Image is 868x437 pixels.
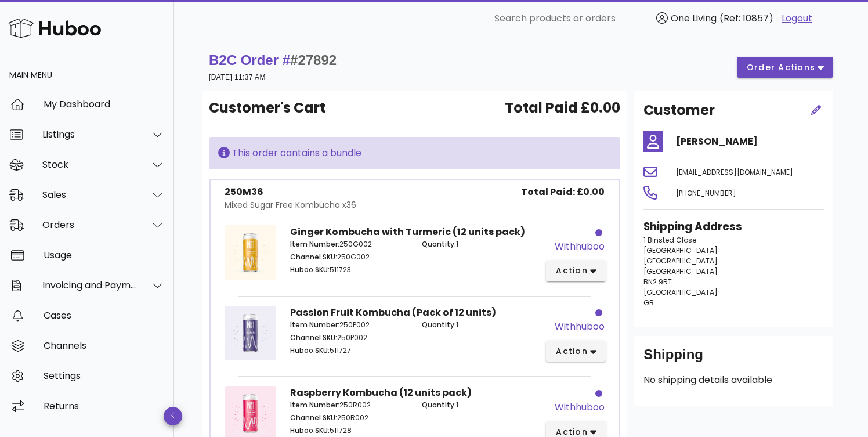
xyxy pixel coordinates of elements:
div: Settings [44,370,165,381]
span: action [555,345,588,357]
span: Huboo SKU: [290,345,330,355]
span: order actions [746,62,816,74]
div: 250M36 [225,185,356,199]
div: Invoicing and Payments [42,280,137,291]
img: Product Image [225,306,276,361]
div: Mixed Sugar Free Kombucha x36 [225,199,356,211]
span: [PHONE_NUMBER] [676,188,736,198]
span: One Living [671,12,717,25]
strong: Raspberry Kombucha (12 units pack) [290,386,472,399]
span: [GEOGRAPHIC_DATA] [643,245,718,255]
strong: B2C Order # [209,52,337,68]
div: Stock [42,159,137,170]
span: Item Number: [290,400,339,410]
span: Channel SKU: [290,413,337,422]
button: order actions [737,57,833,78]
h4: [PERSON_NAME] [676,135,824,149]
span: Total Paid: £0.00 [521,185,605,199]
img: Huboo Logo [8,16,101,41]
div: Returns [44,400,165,411]
span: action [555,265,588,277]
div: Orders [42,219,137,230]
p: 511728 [290,425,407,436]
strong: Ginger Kombucha with Turmeric (12 units pack) [290,225,525,239]
span: [GEOGRAPHIC_DATA] [643,256,718,266]
p: 250R002 [290,400,407,410]
div: Listings [42,129,137,140]
p: 511723 [290,265,407,275]
span: [GEOGRAPHIC_DATA] [643,266,718,276]
span: #27892 [290,52,337,68]
p: 250R002 [290,413,407,423]
img: Product Image [225,225,276,280]
span: Total Paid £0.00 [505,97,620,118]
p: 1 [422,400,539,410]
p: 250P002 [290,320,407,330]
span: (Ref: 10857) [719,12,773,25]
div: Channels [44,340,165,351]
div: withhuboo [555,240,605,254]
span: Channel SKU: [290,252,337,262]
span: Huboo SKU: [290,265,330,275]
span: [GEOGRAPHIC_DATA] [643,287,718,297]
p: 511727 [290,345,407,356]
div: withhuboo [555,320,605,334]
span: [EMAIL_ADDRESS][DOMAIN_NAME] [676,167,793,177]
span: Channel SKU: [290,333,337,342]
strong: Passion Fruit Kombucha (Pack of 12 units) [290,306,496,319]
span: Quantity: [422,239,456,249]
span: 1 Binsted Close [643,235,696,245]
p: No shipping details available [643,373,824,387]
span: GB [643,298,654,308]
span: Item Number: [290,320,339,330]
span: Quantity: [422,400,456,410]
div: Sales [42,189,137,200]
div: Cases [44,310,165,321]
button: action [546,341,606,362]
p: 250G002 [290,239,407,250]
h2: Customer [643,100,715,121]
button: action [546,261,606,281]
p: 250P002 [290,333,407,343]
a: Logout [782,12,812,26]
div: My Dashboard [44,99,165,110]
h3: Shipping Address [643,219,824,235]
span: Huboo SKU: [290,425,330,435]
span: Quantity: [422,320,456,330]
div: This order contains a bundle [218,146,611,160]
div: Usage [44,250,165,261]
p: 1 [422,320,539,330]
p: 1 [422,239,539,250]
span: BN2 9RT [643,277,672,287]
p: 250G002 [290,252,407,262]
span: Customer's Cart [209,97,325,118]
small: [DATE] 11:37 AM [209,73,266,81]
div: withhuboo [555,400,605,414]
span: Item Number: [290,239,339,249]
div: Shipping [643,345,824,373]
